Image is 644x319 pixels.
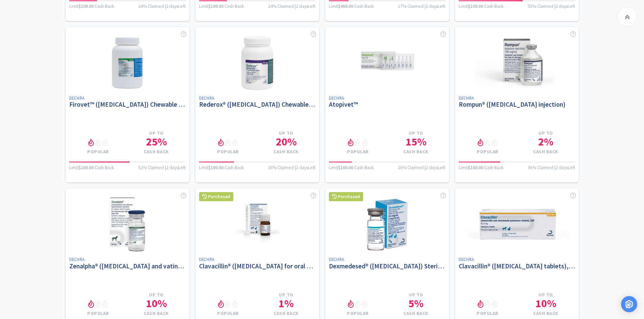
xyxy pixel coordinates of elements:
[69,149,127,155] h4: Popular
[621,296,637,312] div: Open Intercom Messenger
[325,27,449,183] a: DechraAtopivet™ PopularUp to15%Cash BackLimit$100.00 Cash Back 20% Claimed |2 daysLeft
[257,298,315,309] h1: 1 %
[199,149,257,155] h4: Popular
[455,27,579,183] a: DechraRompun® ([MEDICAL_DATA] injection) PopularUp to2%Cash BackLimit$100.00 Cash Back 36% Claime...
[517,298,575,309] h1: 10 %
[127,136,186,147] h1: 25 %
[387,130,445,136] h4: Up to
[257,149,315,155] h4: Cash Back
[257,136,315,147] h1: 20 %
[387,136,445,147] h1: 15 %
[257,130,315,136] h4: Up to
[65,27,190,183] a: DechraFirovet™ ([MEDICAL_DATA]) Chewable Tablets PopularUp to25%Cash BackLimit$100.00 Cash Back 5...
[329,149,387,155] h4: Popular
[257,292,315,298] h4: Up to
[127,292,186,298] h4: Up to
[127,149,186,155] h4: Cash Back
[127,298,186,309] h1: 10 %
[387,149,445,155] h4: Cash Back
[387,298,445,309] h1: 5 %
[459,149,517,155] h4: Popular
[387,292,445,298] h4: Up to
[517,292,575,298] h4: Up to
[199,311,257,316] h4: Popular
[257,311,315,316] h4: Cash Back
[459,311,517,316] h4: Popular
[517,130,575,136] h4: Up to
[517,149,575,155] h4: Cash Back
[195,27,319,183] a: DechraRederox® ([MEDICAL_DATA]) Chewable Tablets PopularUp to20%Cash BackLimit$100.00 Cash Back 3...
[517,311,575,316] h4: Cash Back
[329,311,387,316] h4: Popular
[517,136,575,147] h1: 2 %
[69,311,127,316] h4: Popular
[127,311,186,316] h4: Cash Back
[127,130,186,136] h4: Up to
[387,311,445,316] h4: Cash Back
